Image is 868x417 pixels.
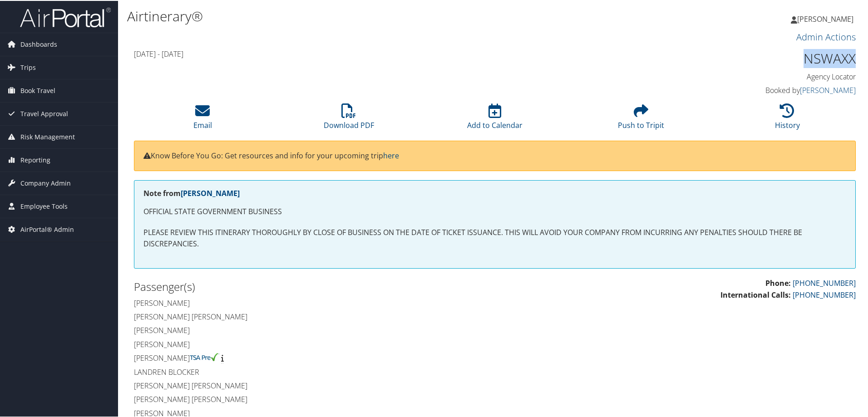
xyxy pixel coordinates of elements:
[20,6,111,27] img: airportal-logo.png
[467,108,523,129] a: Add to Calendar
[134,393,488,403] h4: [PERSON_NAME] [PERSON_NAME]
[181,187,240,197] a: [PERSON_NAME]
[127,6,617,25] h1: Airtinerary®
[190,352,219,360] img: tsa-precheck.png
[720,289,791,299] strong: International Calls:
[686,71,856,81] h4: Agency Locator
[686,48,856,67] h1: NSWAXX
[20,148,50,171] span: Reporting
[134,278,488,294] h2: Passenger(s)
[686,84,856,94] h4: Booked by
[143,149,846,161] p: Know Before You Go: Get resources and info for your upcoming trip
[134,366,488,376] h4: Landren Blocker
[134,324,488,334] h4: [PERSON_NAME]
[143,205,846,217] p: OFFICIAL STATE GOVERNMENT BUSINESS
[797,13,853,23] span: [PERSON_NAME]
[143,226,846,249] p: PLEASE REVIEW THIS ITINERARY THOROUGHLY BY CLOSE OF BUSINESS ON THE DATE OF TICKET ISSUANCE. THIS...
[324,108,374,129] a: Download PDF
[20,171,71,194] span: Company Admin
[775,108,800,129] a: History
[20,102,68,124] span: Travel Approval
[20,194,68,217] span: Employee Tools
[20,78,55,101] span: Book Travel
[143,187,240,197] strong: Note from
[134,380,488,390] h4: [PERSON_NAME] [PERSON_NAME]
[20,32,57,55] span: Dashboards
[193,108,212,129] a: Email
[800,84,856,94] a: [PERSON_NAME]
[134,352,488,362] h4: [PERSON_NAME]
[791,5,863,32] a: [PERSON_NAME]
[134,339,488,348] h4: [PERSON_NAME]
[383,150,399,160] a: here
[134,311,488,321] h4: [PERSON_NAME] [PERSON_NAME]
[796,30,856,42] a: Admin Actions
[793,277,856,287] a: [PHONE_NUMBER]
[765,277,791,287] strong: Phone:
[134,48,672,58] h4: [DATE] - [DATE]
[618,108,664,129] a: Push to Tripit
[134,297,488,307] h4: [PERSON_NAME]
[20,125,75,147] span: Risk Management
[20,55,36,78] span: Trips
[20,217,74,240] span: AirPortal® Admin
[793,289,856,299] a: [PHONE_NUMBER]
